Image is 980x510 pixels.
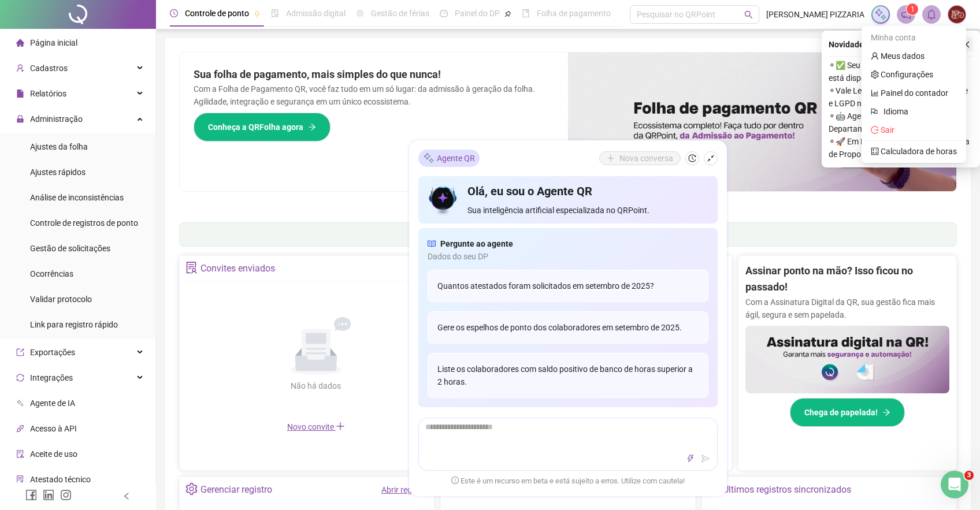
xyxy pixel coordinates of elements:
div: Minha conta [864,28,964,47]
span: home [16,39,24,47]
span: audit [16,450,24,458]
div: Últimos registros sincronizados [723,480,851,500]
span: api [16,425,24,433]
span: Este é um recurso em beta e está sujeito a erros. Utilize com cautela! [451,475,685,487]
button: Chega de papelada! [790,398,905,427]
span: bell [926,9,937,20]
span: ⚬ 🚀 Em Breve, Atualização Obrigatória de Proposta Comercial [829,135,973,161]
span: Aceite de uso [30,449,77,459]
h2: Sua folha de pagamento, mais simples do que nunca! [194,66,554,83]
img: banner%2F8d14a306-6205-4263-8e5b-06e9a85ad873.png [568,53,956,191]
span: Controle de registros de ponto [30,218,138,228]
span: Idioma [884,105,950,118]
span: thunderbolt [686,455,695,463]
span: sun [356,9,364,17]
span: lock [16,115,24,123]
span: plus [336,422,345,431]
p: Com a Assinatura Digital da QR, sua gestão fica mais ágil, segura e sem papelada. [745,296,949,321]
iframe: Intercom live chat [941,471,968,498]
span: Ocorrências [30,269,73,278]
a: Abrir registro [381,485,428,494]
span: logout [871,126,879,134]
img: banner%2F02c71560-61a6-44d4-94b9-c8ab97240462.png [745,326,949,394]
span: Ajustes da folha [30,142,88,151]
span: Dados do seu DP [428,250,708,263]
span: Controle de ponto [185,9,249,18]
span: 3 [964,471,974,480]
span: Novidades ! [829,38,870,51]
span: Gestão de férias [371,9,429,18]
span: Gestão de solicitações [30,244,110,253]
button: send [699,452,712,466]
span: left [122,492,131,500]
span: instagram [60,489,72,501]
span: Painel do DP [455,9,500,18]
span: Folha de pagamento [537,9,611,18]
span: file [16,90,24,98]
span: export [16,348,24,356]
span: book [522,9,530,17]
span: sync [16,374,24,382]
span: shrink [707,154,715,162]
span: 1 [911,5,915,13]
img: sparkle-icon.fc2bf0ac1784a2077858766a79e2daf3.svg [423,152,435,164]
img: sparkle-icon.fc2bf0ac1784a2077858766a79e2daf3.svg [874,8,887,21]
span: Admissão digital [286,9,346,18]
button: Conheça a QRFolha agora [194,113,331,142]
span: Pergunte ao agente [440,237,513,250]
h4: Olá, eu sou o Agente QR [467,183,708,199]
span: pushpin [254,10,261,17]
span: flag [871,105,879,118]
h2: Assinar ponto na mão? Isso ficou no passado! [745,263,949,296]
span: arrow-right [882,408,890,416]
sup: 1 [907,3,918,15]
span: Chega de papelada! [804,406,878,419]
span: linkedin [43,489,54,501]
span: Acesso à API [30,424,77,433]
button: thunderbolt [684,452,697,466]
span: ⚬ Vale Lembrar: Política de Privacidade e LGPD na QRPoint [829,84,973,110]
a: bar-chart Painel do contador [871,88,948,98]
span: solution [16,475,24,483]
span: setting [185,483,198,495]
span: exclamation-circle [451,477,459,484]
span: [PERSON_NAME] PIZZARIA [766,8,864,21]
div: Convites enviados [201,259,275,278]
span: Administração [30,114,83,124]
span: arrow-right [308,123,316,131]
span: read [428,237,436,250]
div: Gerenciar registro [201,480,272,500]
span: ⚬ ✅ Seu Checklist de Sucesso do DP está disponível [829,59,973,84]
span: Relatórios [30,89,66,98]
span: pushpin [504,10,511,17]
span: Exportações [30,348,75,357]
a: user Meus dados [871,51,925,61]
span: file-done [271,9,279,17]
span: Novo convite [287,422,345,431]
span: ⚬ 🤖 Agente QR: sua IA no Departamento Pessoal [829,110,973,135]
span: Atestado técnico [30,475,91,484]
div: Agente QR [418,150,480,167]
button: Nova conversa [599,151,681,165]
span: clock-circle [170,9,178,17]
span: Link para registro rápido [30,320,118,329]
span: Análise de inconsistências [30,193,124,202]
span: Validar protocolo [30,295,92,304]
span: search [744,10,753,19]
div: Liste os colaboradores com saldo positivo de banco de horas superior a 2 horas. [428,353,708,398]
span: Cadastros [30,64,68,73]
img: 75547 [948,6,966,23]
span: dashboard [440,9,448,17]
span: user-add [16,64,24,72]
div: Quantos atestados foram solicitados em setembro de 2025? [428,270,708,302]
span: solution [185,262,198,274]
a: setting Configurações [871,70,933,79]
span: history [688,154,696,162]
span: close [962,40,970,49]
span: Sair [881,125,894,135]
span: Página inicial [30,38,77,47]
span: Integrações [30,373,73,382]
span: Ajustes rápidos [30,167,86,177]
img: icon [428,183,458,217]
span: Conheça a QRFolha agora [208,121,303,133]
